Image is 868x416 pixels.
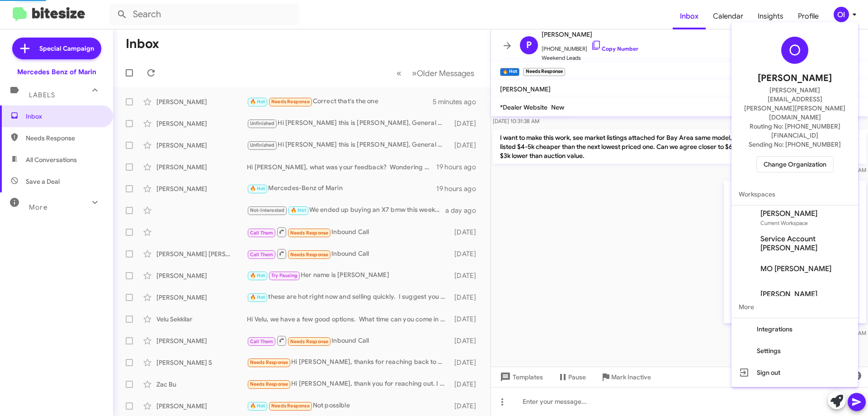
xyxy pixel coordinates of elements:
button: Change Organization [756,156,834,172]
div: O [781,37,808,64]
span: [PERSON_NAME] [760,209,817,218]
span: MO [PERSON_NAME] [760,264,831,273]
button: Integrations [731,318,858,340]
button: Settings [731,340,858,362]
span: Service Account [PERSON_NAME] [760,234,851,253]
span: [PERSON_NAME][EMAIL_ADDRESS][PERSON_NAME][PERSON_NAME][DOMAIN_NAME] [742,86,847,122]
span: Routing No: [PHONE_NUMBER][FINANCIAL_ID] [742,122,847,140]
span: [PERSON_NAME] [758,71,832,86]
button: Sign out [731,362,858,383]
span: Sending No: [PHONE_NUMBER] [749,140,841,149]
span: [PERSON_NAME] [760,290,817,299]
span: More [731,296,858,318]
span: Current Workspace [760,220,808,226]
span: Workspaces [731,183,858,205]
span: Change Organization [764,157,826,172]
